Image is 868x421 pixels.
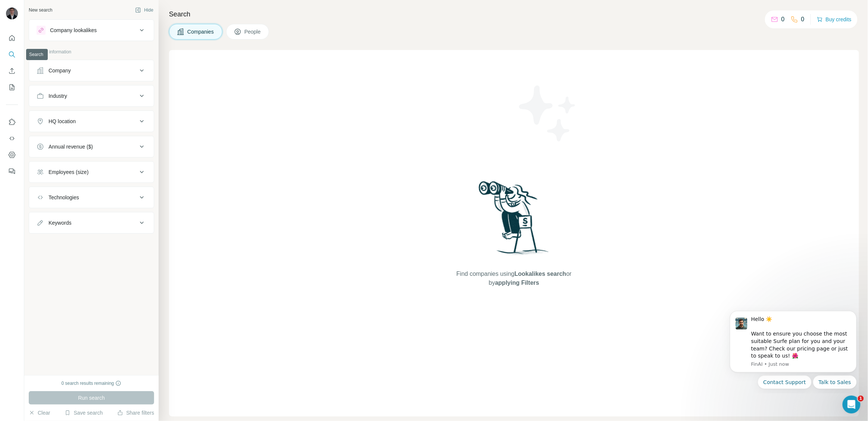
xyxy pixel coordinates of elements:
div: HQ location [49,118,76,125]
button: Company lookalikes [29,21,154,39]
button: Share filters [117,409,154,417]
button: Save search [65,409,103,417]
div: Employees (size) [49,168,88,176]
span: People [244,28,262,35]
p: Company information [29,49,154,55]
button: Buy credits [817,14,852,25]
button: Technologies [29,188,154,206]
div: Technologies [49,194,79,201]
div: Company [49,67,71,74]
button: Quick start [6,31,18,45]
p: 0 [801,15,805,24]
h4: Search [169,9,859,19]
button: Annual revenue ($) [29,138,154,156]
button: Employees (size) [29,163,154,181]
button: Clear [29,409,50,417]
span: Lookalikes search [515,271,566,277]
button: Enrich CSV [6,64,18,78]
div: 0 search results remaining [62,380,122,387]
div: Annual revenue ($) [49,143,93,150]
p: 0 [781,15,785,24]
button: Use Surfe on LinkedIn [6,115,18,129]
button: Keywords [29,214,154,232]
span: 1 [858,396,864,402]
div: Industry [49,92,67,100]
div: New search [29,7,52,13]
span: Companies [187,28,215,35]
iframe: Intercom live chat [843,396,861,414]
button: HQ location [29,112,154,130]
img: Avatar [6,7,18,19]
img: Surfe Illustration - Woman searching with binoculars [475,179,553,262]
span: applying Filters [495,280,539,286]
button: Industry [29,87,154,105]
button: Feedback [6,165,18,178]
img: Surfe Illustration - Stars [514,80,581,147]
button: Dashboard [6,148,18,162]
iframe: Intercom notifications message [719,304,868,393]
button: My lists [6,81,18,94]
button: Search [6,48,18,61]
span: Find companies using or by [454,269,574,287]
button: Hide [130,4,159,16]
div: Keywords [49,219,71,227]
div: Company lookalikes [50,26,97,34]
button: Company [29,62,154,79]
button: Use Surfe API [6,132,18,145]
